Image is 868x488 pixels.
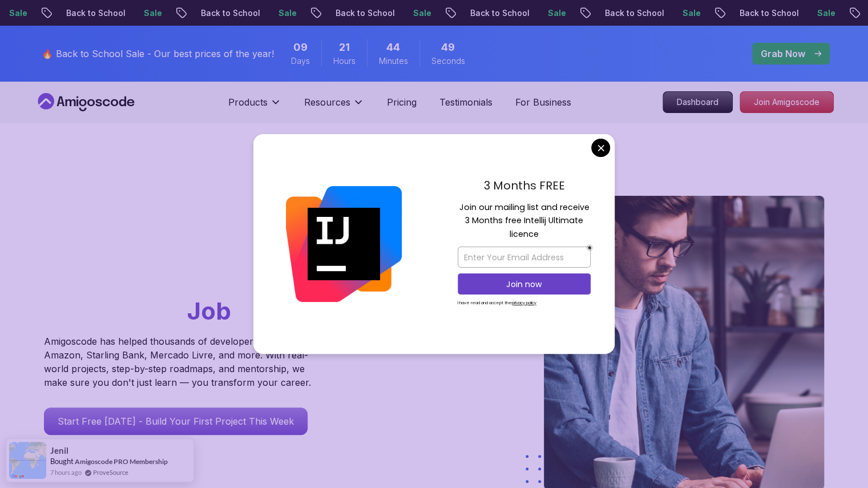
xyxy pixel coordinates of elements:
span: Minutes [379,55,408,67]
a: For Business [515,95,571,109]
span: Days [291,55,310,67]
p: 🔥 Back to School Sale - Our best prices of the year! [42,47,274,61]
p: Back to School [40,7,118,19]
a: Join Amigoscode [740,91,834,113]
h1: Go From Learning to Hired: Master Java, Spring Boot & Cloud Skills That Get You the [44,196,358,328]
p: Back to School [713,7,791,19]
p: Sale [387,7,423,19]
span: 21 Hours [339,39,350,55]
p: Products [228,95,268,109]
p: Back to School [175,7,252,19]
p: Resources [304,95,350,109]
p: Amigoscode has helped thousands of developers land roles at Amazon, Starling Bank, Mercado Livre,... [44,334,318,389]
span: Job [187,296,231,325]
p: Grab Now [761,47,805,61]
p: Sale [522,7,558,19]
a: ProveSource [93,467,128,477]
span: 49 Seconds [441,39,455,55]
a: Pricing [387,95,417,109]
span: Bought [50,457,74,466]
p: Back to School [444,7,522,19]
img: provesource social proof notification image [9,442,46,479]
button: Resources [304,95,364,118]
span: 9 Days [293,39,308,55]
p: Sale [656,7,693,19]
span: Seconds [431,55,465,67]
p: Dashboard [663,92,732,112]
p: Sale [791,7,827,19]
p: Sale [252,7,289,19]
span: 7 hours ago [50,467,82,477]
p: Back to School [579,7,656,19]
a: Dashboard [663,91,733,113]
p: Back to School [309,7,387,19]
a: Testimonials [439,95,492,109]
span: Hours [333,55,356,67]
p: Sale [118,7,154,19]
button: Products [228,95,281,118]
p: Join Amigoscode [740,92,833,112]
span: 44 Minutes [386,39,400,55]
a: Amigoscode PRO Membership [75,457,168,466]
a: Start Free [DATE] - Build Your First Project This Week [44,408,308,435]
span: Jenil [50,446,68,455]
